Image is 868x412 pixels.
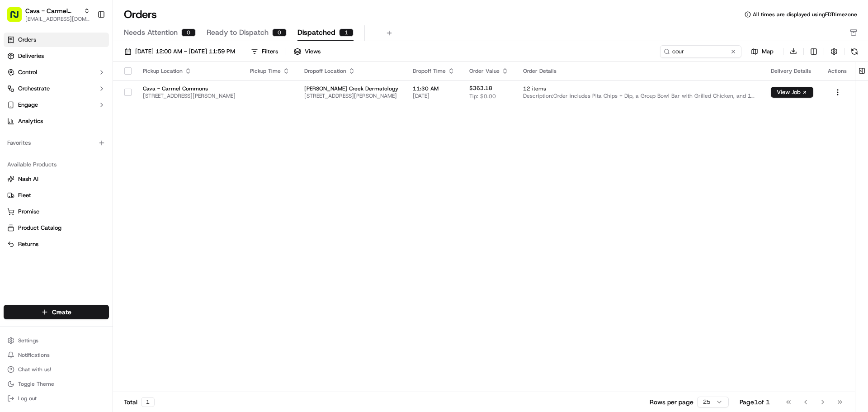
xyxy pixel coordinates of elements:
[4,33,109,47] a: Orders
[4,172,109,186] button: Nash AI
[143,92,236,99] span: [STREET_ADDRESS][PERSON_NAME]
[740,398,770,407] div: Page 1 of 1
[771,89,813,96] a: View Job
[143,67,236,75] div: Pickup Location
[52,308,71,317] span: Create
[18,380,54,388] span: Toggle Theme
[753,11,857,18] span: All times are displayed using EDT timezone
[18,366,51,373] span: Chat with us!
[762,47,774,56] span: Map
[18,240,38,248] span: Returns
[4,204,109,219] button: Promise
[828,67,848,75] div: Actions
[413,92,455,99] span: [DATE]
[181,28,196,37] div: 0
[4,378,109,390] button: Toggle Theme
[25,6,80,15] button: Cava - Carmel Commons
[469,67,509,75] div: Order Value
[4,4,94,25] button: Cava - Carmel Commons[EMAIL_ADDRESS][DOMAIN_NAME]
[124,27,178,38] span: Needs Attention
[135,47,235,56] span: [DATE] 12:00 AM - [DATE] 11:59 PM
[297,27,335,38] span: Dispatched
[7,208,105,216] a: Promise
[18,68,37,76] span: Control
[771,67,813,75] div: Delivery Details
[4,363,109,376] button: Chat with us!
[339,28,354,37] div: 1
[18,85,50,93] span: Orchestrate
[305,47,321,56] span: Views
[207,27,269,38] span: Ready to Dispatch
[4,188,109,203] button: Fleet
[18,36,36,44] span: Orders
[4,98,109,112] button: Engage
[771,87,813,98] button: View Job
[523,85,756,92] span: 12 items
[4,81,109,96] button: Orchestrate
[18,395,37,402] span: Log out
[7,191,105,199] a: Fleet
[18,351,50,359] span: Notifications
[7,224,105,232] a: Product Catalog
[18,191,31,199] span: Fleet
[18,101,38,109] span: Engage
[250,67,290,75] div: Pickup Time
[141,397,155,407] div: 1
[262,47,278,56] div: Filters
[660,45,741,58] input: Type to search
[413,67,455,75] div: Dropoff Time
[304,67,398,75] div: Dropoff Location
[4,349,109,361] button: Notifications
[18,117,43,125] span: Analytics
[272,28,287,37] div: 0
[469,85,492,92] span: $363.18
[413,85,455,92] span: 11:30 AM
[18,337,38,344] span: Settings
[650,398,693,407] p: Rows per page
[18,52,44,60] span: Deliveries
[469,93,496,100] span: Tip: $0.00
[745,46,779,57] button: Map
[4,392,109,405] button: Log out
[4,114,109,128] a: Analytics
[4,136,109,150] div: Favorites
[4,221,109,235] button: Product Catalog
[4,334,109,347] button: Settings
[4,305,109,319] button: Create
[18,224,61,232] span: Product Catalog
[523,92,756,99] span: Description: Order includes Pita Chips + Dip, a Group Bowl Bar with Grilled Chicken, and 10 servi...
[247,45,282,58] button: Filters
[124,7,157,22] h1: Orders
[304,85,398,92] span: [PERSON_NAME] Creek Dermatology
[523,67,756,75] div: Order Details
[18,208,39,216] span: Promise
[290,45,325,58] button: Views
[4,49,109,63] a: Deliveries
[120,45,239,58] button: [DATE] 12:00 AM - [DATE] 11:59 PM
[18,175,38,183] span: Nash AI
[848,45,861,58] button: Refresh
[7,175,105,183] a: Nash AI
[7,240,105,248] a: Returns
[4,237,109,251] button: Returns
[4,157,109,172] div: Available Products
[4,65,109,80] button: Control
[124,397,155,407] div: Total
[304,92,398,99] span: [STREET_ADDRESS][PERSON_NAME]
[143,85,236,92] span: Cava - Carmel Commons
[25,15,90,23] button: [EMAIL_ADDRESS][DOMAIN_NAME]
